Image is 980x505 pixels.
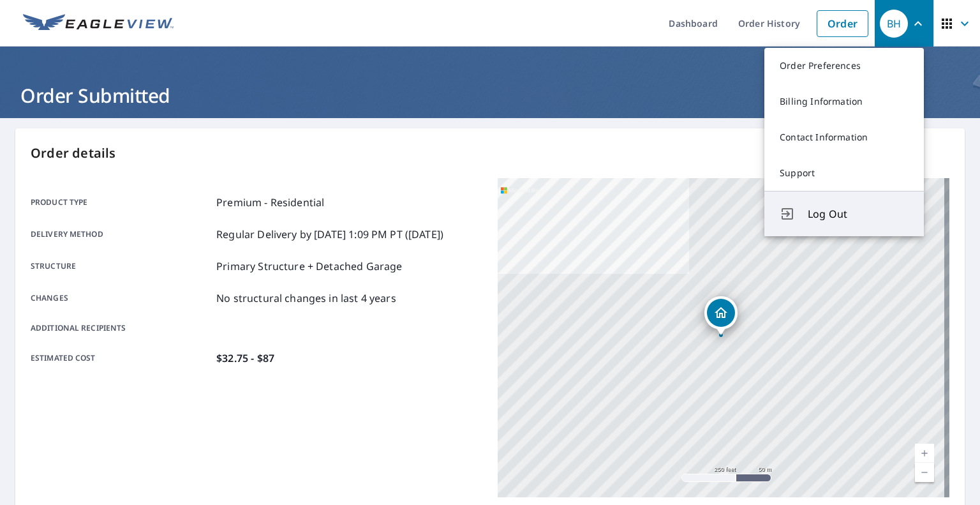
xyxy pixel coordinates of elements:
[764,84,924,119] a: Billing Information
[764,48,924,84] a: Order Preferences
[31,350,211,366] p: Estimated cost
[216,290,396,306] p: No structural changes in last 4 years
[880,10,908,38] div: BH
[216,350,274,366] p: $32.75 - $87
[31,290,211,306] p: Changes
[764,155,924,191] a: Support
[31,259,211,274] p: Structure
[915,463,934,482] a: Current Level 17, Zoom Out
[817,10,868,37] a: Order
[915,444,934,463] a: Current Level 17, Zoom In
[31,144,949,163] p: Order details
[23,14,174,33] img: EV Logo
[31,322,211,334] p: Additional recipients
[31,227,211,242] p: Delivery method
[15,82,965,109] h1: Order Submitted
[216,227,443,242] p: Regular Delivery by [DATE] 1:09 PM PT ([DATE])
[31,195,211,210] p: Product type
[704,296,738,336] div: Dropped pin, building 1, Residential property, 2066 Dundee Ln Johnstown, PA 15905
[808,206,909,222] span: Log Out
[764,191,924,236] button: Log Out
[216,195,324,210] p: Premium - Residential
[216,259,402,274] p: Primary Structure + Detached Garage
[764,119,924,155] a: Contact Information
